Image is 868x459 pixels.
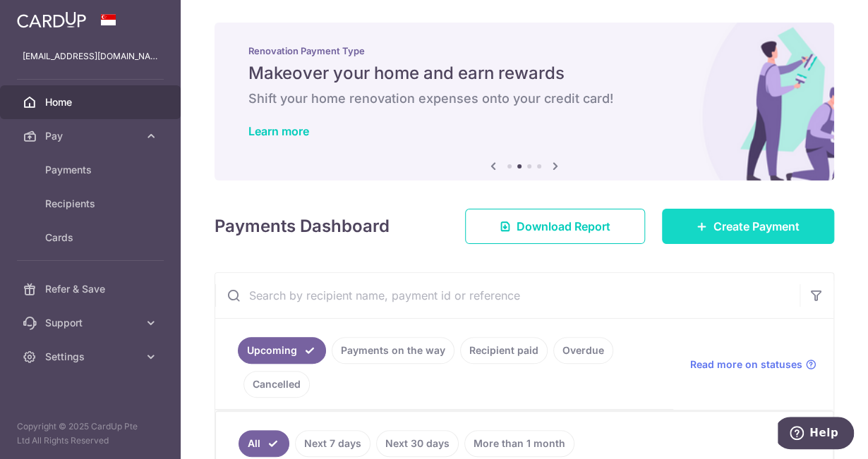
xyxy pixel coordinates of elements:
[778,417,854,452] iframe: Opens a widget where you can find more information
[662,209,834,244] a: Create Payment
[215,23,834,180] img: Renovation banner
[45,231,138,245] span: Cards
[45,95,138,109] span: Home
[295,430,370,457] a: Next 7 days
[248,62,800,85] h5: Makeover your home and earn rewards
[239,430,289,457] a: All
[45,316,138,330] span: Support
[713,218,800,235] span: Create Payment
[17,11,86,28] img: CardUp
[517,218,610,235] span: Download Report
[690,357,802,372] span: Read more on statuses
[45,197,138,211] span: Recipients
[45,282,138,296] span: Refer & Save
[215,273,800,318] input: Search by recipient name, payment id or reference
[23,49,158,63] p: [EMAIL_ADDRESS][DOMAIN_NAME]
[45,350,138,364] span: Settings
[464,430,574,457] a: More than 1 month
[248,124,309,138] a: Learn more
[332,337,454,364] a: Payments on the way
[248,90,800,107] h6: Shift your home renovation expenses onto your credit card!
[460,337,548,364] a: Recipient paid
[45,163,138,177] span: Payments
[248,45,800,56] p: Renovation Payment Type
[465,209,645,244] a: Download Report
[215,214,390,239] h4: Payments Dashboard
[553,337,613,364] a: Overdue
[45,129,138,143] span: Pay
[243,371,310,398] a: Cancelled
[376,430,459,457] a: Next 30 days
[690,357,816,372] a: Read more on statuses
[238,337,326,364] a: Upcoming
